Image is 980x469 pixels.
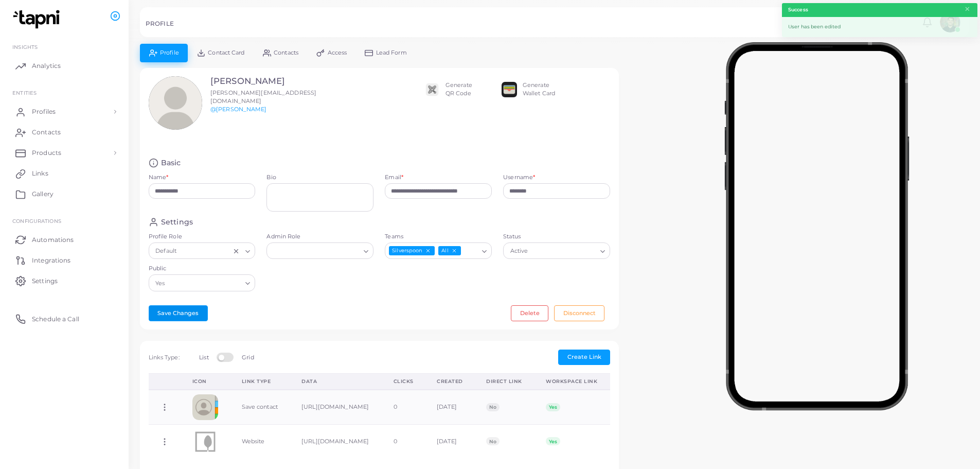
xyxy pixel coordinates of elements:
div: Clicks [394,378,415,385]
a: Profiles [8,101,121,122]
span: Yes [546,437,560,445]
img: logo [9,10,66,29]
label: Email [385,173,403,182]
div: Icon [192,378,219,385]
th: Action [149,374,181,390]
div: Search for option [266,242,373,259]
button: Deselect Silverspoon [424,247,432,254]
button: Save Changes [149,305,208,321]
span: Automations [32,235,74,245]
div: Generate Wallet Card [523,81,555,98]
button: Deselect All [451,247,458,254]
a: Products [8,143,121,163]
button: Create Link [558,350,610,365]
span: Analytics [32,61,61,71]
td: [DATE] [425,390,475,424]
img: z6bwBtWYqdO86lRo8z27PwPh2-1738938021750.png [192,429,218,455]
td: [URL][DOMAIN_NAME] [290,424,382,458]
td: [DATE] [425,424,475,458]
span: Create Link [567,353,601,360]
button: Disconnect [554,305,604,321]
a: Analytics [8,56,121,76]
div: Search for option [385,242,492,259]
span: Contacts [32,128,61,137]
span: [PERSON_NAME][EMAIL_ADDRESS][DOMAIN_NAME] [210,89,316,105]
td: Website [230,424,291,458]
td: [URL][DOMAIN_NAME] [290,390,382,424]
span: Yes [154,278,167,289]
div: Search for option [503,242,610,259]
h4: Basic [161,158,181,168]
label: Status [503,233,610,241]
span: Integrations [32,256,70,265]
a: Settings [8,270,121,291]
span: Settings [32,276,58,286]
input: Search for option [271,246,360,257]
span: Schedule a Call [32,315,79,324]
label: Teams [385,233,492,241]
h3: [PERSON_NAME] [210,76,334,86]
span: Access [328,50,347,56]
label: Profile Role [149,233,256,241]
td: Save contact [230,390,291,424]
label: Grid [242,354,254,362]
a: Schedule a Call [8,308,121,329]
span: Links Type: [149,354,180,361]
span: Gallery [32,189,54,199]
span: INSIGHTS [12,44,38,50]
div: Search for option [149,274,256,291]
label: Public [149,265,256,273]
button: Delete [511,305,548,321]
span: Default [154,246,178,257]
span: Profile [160,50,179,56]
input: Search for option [179,246,230,257]
span: Silverspoon [389,246,435,256]
a: Automations [8,229,121,250]
span: Configurations [12,218,61,224]
span: Profiles [32,107,56,116]
img: contactcard.png [192,394,218,420]
input: Search for option [462,246,478,257]
strong: Success [788,6,808,13]
a: Links [8,163,121,184]
button: Clear Selected [233,247,240,255]
a: @[PERSON_NAME] [210,106,267,113]
td: 0 [382,424,426,458]
a: Contacts [8,122,121,143]
a: Gallery [8,184,121,204]
div: Link Type [242,378,279,385]
img: phone-mock.b55596b7.png [724,42,909,410]
div: Generate QR Code [446,81,472,98]
div: Data [301,378,370,385]
input: Search for option [167,277,241,289]
a: Integrations [8,250,121,270]
td: 0 [382,390,426,424]
div: Direct Link [486,378,523,385]
img: apple-wallet.png [502,82,517,97]
span: No [486,403,499,411]
span: ENTITIES [12,90,37,96]
label: Bio [266,173,373,182]
span: Active [509,246,529,257]
span: Lead Form [376,50,407,56]
h5: PROFILE [146,20,174,27]
span: Links [32,169,48,178]
button: Close [964,4,971,15]
div: Created [437,378,464,385]
span: Yes [546,403,560,411]
div: Workspace Link [546,378,599,385]
span: No [486,437,499,445]
span: Products [32,148,61,158]
label: Admin Role [266,233,373,241]
img: qr2.png [424,82,440,97]
label: Name [149,173,169,182]
h4: Settings [161,217,193,227]
span: Contact Card [208,50,244,56]
span: All [438,246,460,256]
label: List [199,354,208,362]
input: Search for option [530,246,596,257]
div: Search for option [149,242,256,259]
label: Username [503,173,535,182]
span: Contacts [274,50,298,56]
